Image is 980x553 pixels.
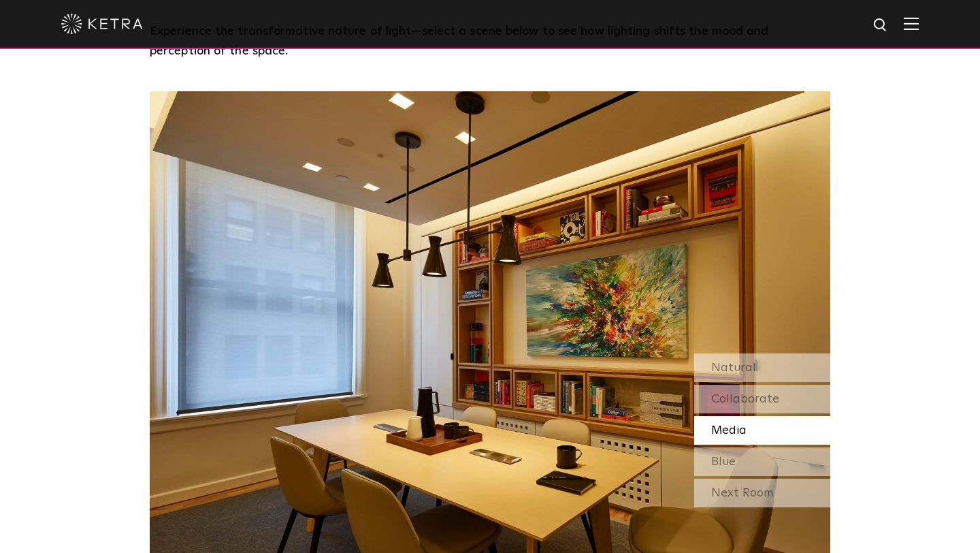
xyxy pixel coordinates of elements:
[711,393,779,405] span: Collaborate
[904,17,919,30] img: Hamburger%20Nav.svg
[61,14,143,34] img: ketra-logo-2019-white
[711,362,756,374] span: Natural
[872,17,889,34] img: search icon
[694,479,830,507] div: Next Room
[711,424,747,437] span: Media
[711,456,736,468] span: Blue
